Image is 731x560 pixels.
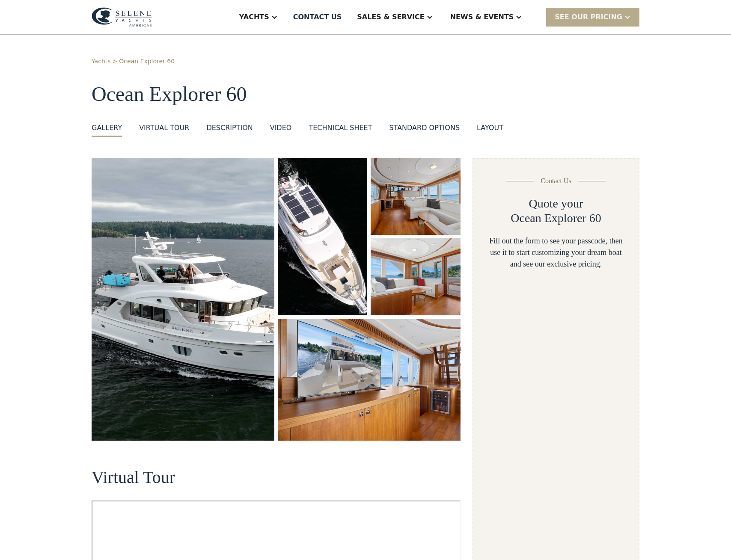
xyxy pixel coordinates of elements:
a: GALLERY [92,123,122,137]
div: Contact Us [541,176,571,186]
a: standard options [389,123,460,137]
a: Technical sheet [309,123,372,137]
div: DESCRIPTION [206,123,253,133]
div: SEE Our Pricing [555,12,622,22]
a: open lightbox [371,238,461,315]
a: VIRTUAL TOUR [139,123,189,137]
img: logo [92,7,152,27]
div: Contact US [293,12,342,22]
a: open lightbox [278,158,367,315]
a: layout [477,123,503,137]
h2: Quote your [529,196,583,211]
a: Yachts [92,57,111,66]
div: VIDEO [270,123,292,133]
a: Ocean Explorer 60 [119,57,175,66]
div: VIRTUAL TOUR [139,123,189,133]
a: DESCRIPTION [206,123,253,137]
div: Yachts [239,12,269,22]
div: SEE Our Pricing [546,8,639,26]
div: Fill out the form to see your passcode, then use it to start customizing your dream boat and see ... [487,235,625,270]
a: open lightbox [92,158,274,441]
a: open lightbox [371,158,461,235]
a: open lightbox [278,319,461,441]
div: News & EVENTS [450,12,514,22]
div: Technical sheet [309,123,372,133]
div: GALLERY [92,123,122,133]
a: VIDEO [270,123,292,137]
h1: Ocean Explorer 60 [92,83,639,106]
div: Sales & Service [357,12,424,22]
div: layout [477,123,503,133]
div: > [113,57,118,66]
h2: Ocean Explorer 60 [511,211,601,225]
h2: Virtual Tour [92,468,461,487]
div: standard options [389,123,460,133]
